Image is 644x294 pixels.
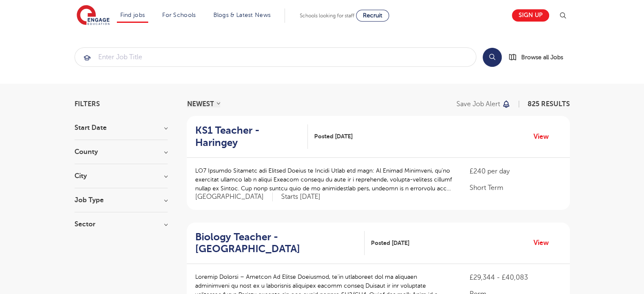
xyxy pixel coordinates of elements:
a: View [533,237,555,248]
button: Search [483,48,502,67]
a: View [533,131,555,142]
span: [GEOGRAPHIC_DATA] [195,192,273,201]
p: Save job alert [456,101,500,107]
span: Posted [DATE] [314,132,353,141]
p: Starts [DATE] [281,192,321,201]
p: £29,344 - £40,083 [470,272,561,283]
a: Browse all Jobs [509,52,570,62]
h3: Sector [75,221,168,228]
span: Schools looking for staff [300,13,354,19]
a: For Schools [162,12,196,18]
h3: County [75,148,168,155]
a: KS1 Teacher - Haringey [195,124,308,149]
a: Find jobs [120,12,145,18]
input: Submit [75,48,476,66]
a: Recruit [356,10,389,22]
p: £240 per day [470,166,561,176]
a: Biology Teacher - [GEOGRAPHIC_DATA] [195,231,365,256]
div: Submit [75,47,476,67]
h2: Biology Teacher - [GEOGRAPHIC_DATA] [195,231,358,256]
h3: Job Type [75,197,168,203]
span: Browse all Jobs [521,52,563,62]
span: Filters [75,101,100,107]
img: Engage Education [77,5,110,26]
span: Recruit [363,12,382,19]
a: Sign up [512,9,549,22]
button: Save job alert [456,101,511,107]
span: 825 RESULTS [528,100,570,108]
h2: KS1 Teacher - Haringey [195,124,301,149]
p: Short Term [470,183,561,193]
a: Blogs & Latest News [213,12,271,18]
p: LO7 Ipsumdo Sitametc adi Elitsed Doeius te Incidi Utlab etd magn: Al Enimad Minimveni, qu’no exer... [195,166,453,193]
span: Posted [DATE] [371,239,409,247]
h3: Start Date [75,124,168,131]
h3: City [75,173,168,179]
